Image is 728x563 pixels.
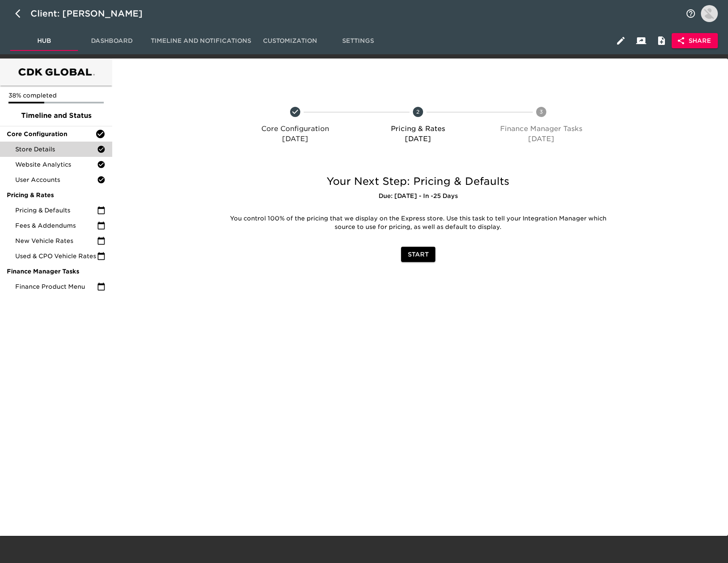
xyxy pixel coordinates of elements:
[15,145,97,153] span: Store Details
[83,36,141,46] span: Dashboard
[408,249,429,260] span: Start
[483,124,599,134] p: Finance Manager Tasks
[672,33,718,49] button: Share
[224,175,613,188] h5: Your Next Step: Pricing & Defaults
[15,36,73,46] span: Hub
[7,191,105,199] span: Pricing & Rates
[15,206,97,215] span: Pricing & Defaults
[631,31,651,51] button: Client View
[7,111,105,121] span: Timeline and Status
[540,109,543,115] text: 3
[237,134,353,144] p: [DATE]
[15,221,97,230] span: Fees & Addendums
[8,91,104,100] p: 38% completed
[15,237,97,245] span: New Vehicle Rates
[701,5,718,22] img: Profile
[15,160,97,169] span: Website Analytics
[360,124,476,134] p: Pricing & Rates
[224,192,613,201] h6: Due: [DATE] - In -25 Days
[261,36,319,46] span: Customization
[651,31,672,51] button: Internal Notes and Comments
[360,134,476,144] p: [DATE]
[7,267,105,276] span: Finance Manager Tasks
[416,109,420,115] text: 2
[681,3,701,24] button: notifications
[401,247,435,262] button: Start
[15,282,97,291] span: Finance Product Menu
[230,215,606,231] p: You control 100% of the pricing that we display on the Express store. Use this task to tell your ...
[15,252,97,260] span: Used & CPO Vehicle Rates
[329,36,387,46] span: Settings
[151,36,251,46] span: Timeline and Notifications
[678,36,711,46] span: Share
[611,31,631,51] button: Edit Hub
[237,124,353,134] p: Core Configuration
[483,134,599,144] p: [DATE]
[7,130,95,138] span: Core Configuration
[15,176,97,184] span: User Accounts
[30,7,155,20] div: Client: [PERSON_NAME]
